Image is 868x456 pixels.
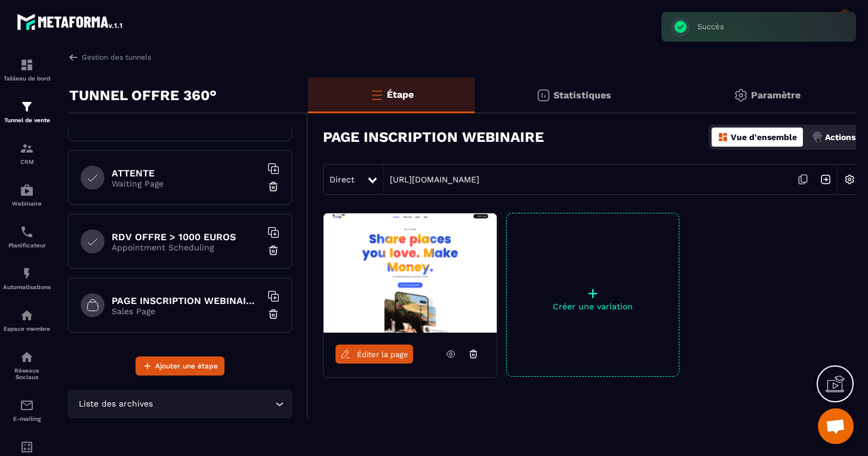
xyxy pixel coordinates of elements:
[3,216,51,258] a: schedulerschedulerPlanificateur
[267,181,279,193] img: trash
[68,52,79,63] img: arrow
[20,266,34,281] img: automations
[3,389,51,431] a: emailemailE-mailing
[818,408,854,444] a: Ouvrir le chat
[69,83,217,107] p: TUNNEL OFFRE 360°
[507,285,679,302] p: +
[112,167,261,179] h6: ATTENTE
[3,284,51,290] p: Automatisations
[536,88,550,103] img: stats.20deebd0.svg
[267,308,279,320] img: trash
[112,179,261,188] p: Waiting Page
[324,213,497,333] img: image
[3,75,51,82] p: Tableau de bord
[3,325,51,332] p: Espace membre
[323,129,544,145] h3: PAGE INSCRIPTION WEBINAIRE
[112,243,261,252] p: Appointment Scheduling
[20,225,34,239] img: scheduler
[718,132,728,142] img: dashboard-orange.40269519.svg
[155,360,218,372] span: Ajouter une étape
[731,132,797,142] p: Vue d'ensemble
[734,88,748,103] img: setting-gr.5f69749f.svg
[3,117,51,123] p: Tunnel de vente
[384,175,479,184] a: [URL][DOMAIN_NAME]
[553,89,611,101] p: Statistiques
[3,415,51,422] p: E-mailing
[112,295,261,306] h6: PAGE INSCRIPTION WEBINAIRE copy
[335,345,413,364] a: Éditer la page
[267,244,279,256] img: trash
[136,356,224,376] button: Ajouter une étape
[155,398,272,411] input: Search for option
[20,398,34,412] img: email
[814,168,837,191] img: arrow-next.bcc2205e.svg
[330,175,355,184] span: Direct
[507,302,679,311] p: Créer une variation
[20,440,34,454] img: accountant
[3,132,51,174] a: formationformationCRM
[20,58,34,72] img: formation
[112,231,261,243] h6: RDV OFFRE > 1000 EUROS
[370,88,384,102] img: bars-o.4a397970.svg
[357,350,408,359] span: Éditer la page
[20,308,34,322] img: automations
[3,341,51,389] a: social-networksocial-networkRéseaux Sociaux
[3,159,51,165] p: CRM
[68,390,292,418] div: Search for option
[20,350,34,364] img: social-network
[3,200,51,207] p: Webinaire
[20,183,34,197] img: automations
[3,49,51,91] a: formationformationTableau de bord
[76,398,155,411] span: Liste des archives
[3,242,51,249] p: Planificateur
[825,132,855,142] p: Actions
[751,89,801,101] p: Paramètre
[3,91,51,132] a: formationformationTunnel de vente
[3,258,51,299] a: automationsautomationsAutomatisations
[17,11,124,32] img: logo
[20,141,34,156] img: formation
[3,367,51,380] p: Réseaux Sociaux
[838,168,861,191] img: setting-w.858f3a88.svg
[3,174,51,216] a: automationsautomationsWebinaire
[387,89,414,100] p: Étape
[812,132,823,142] img: actions.d6e523a2.png
[112,306,261,316] p: Sales Page
[68,52,151,63] a: Gestion des tunnels
[20,100,34,114] img: formation
[3,299,51,341] a: automationsautomationsEspace membre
